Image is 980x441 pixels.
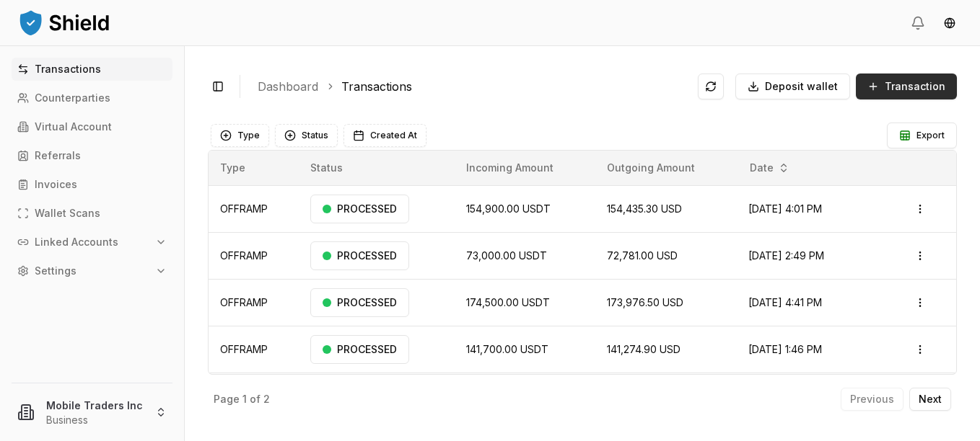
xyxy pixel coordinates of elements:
[242,394,247,404] p: 1
[12,86,172,110] a: Counterparties
[466,202,551,215] span: 154,900.00 USDT
[919,394,942,404] p: Next
[12,144,172,167] a: Referrals
[607,343,681,355] span: 141,274.90 USD
[607,296,683,308] span: 173,976.50 USD
[344,124,426,147] button: Created At
[887,122,957,148] button: Export
[310,195,409,223] div: PROCESSED
[35,64,101,74] p: Transactions
[211,124,269,147] button: Type
[744,156,795,179] button: Date
[310,288,409,317] div: PROCESSED
[46,398,144,413] p: Mobile Traders Inc
[735,73,850,99] button: Deposit wallet
[258,78,686,95] nav: breadcrumb
[12,58,172,81] a: Transactions
[275,124,338,147] button: Status
[466,343,548,355] span: 141,700.00 USDT
[46,413,144,427] p: Business
[607,249,678,262] span: 72,781.00 USD
[607,202,682,215] span: 154,435.30 USD
[35,266,76,276] p: Settings
[12,115,172,138] a: Virtual Account
[209,326,299,373] td: OFFRAMP
[12,173,172,196] a: Invoices
[250,394,261,404] p: of
[35,151,81,161] p: Referrals
[466,296,550,308] span: 174,500.00 USDT
[748,343,822,355] span: [DATE] 1:46 PM
[885,79,945,94] span: Transaction
[466,249,547,262] span: 73,000.00 USDT
[209,373,299,419] td: OFFRAMP
[209,279,299,326] td: OFFRAMP
[35,208,100,218] p: Wallet Scans
[595,151,737,185] th: Outgoing Amount
[209,151,299,185] th: Type
[748,296,822,308] span: [DATE] 4:41 PM
[214,394,240,404] p: Page
[370,130,417,141] span: Created At
[12,259,172,282] button: Settings
[310,335,409,364] div: PROCESSED
[748,249,824,262] span: [DATE] 2:49 PM
[263,394,270,404] p: 2
[35,179,77,190] p: Invoices
[341,78,412,95] a: Transactions
[258,78,318,95] a: Dashboard
[310,241,409,270] div: PROCESSED
[209,185,299,232] td: OFFRAMP
[35,122,112,132] p: Virtual Account
[12,231,172,254] button: Linked Accounts
[909,388,951,411] button: Next
[299,151,455,185] th: Status
[12,202,172,225] a: Wallet Scans
[35,237,118,247] p: Linked Accounts
[765,79,838,94] span: Deposit wallet
[748,202,822,215] span: [DATE] 4:01 PM
[17,8,111,37] img: ShieldPay Logo
[856,73,957,99] button: Transaction
[6,389,178,435] button: Mobile Traders IncBusiness
[209,232,299,279] td: OFFRAMP
[35,93,110,103] p: Counterparties
[455,151,595,185] th: Incoming Amount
